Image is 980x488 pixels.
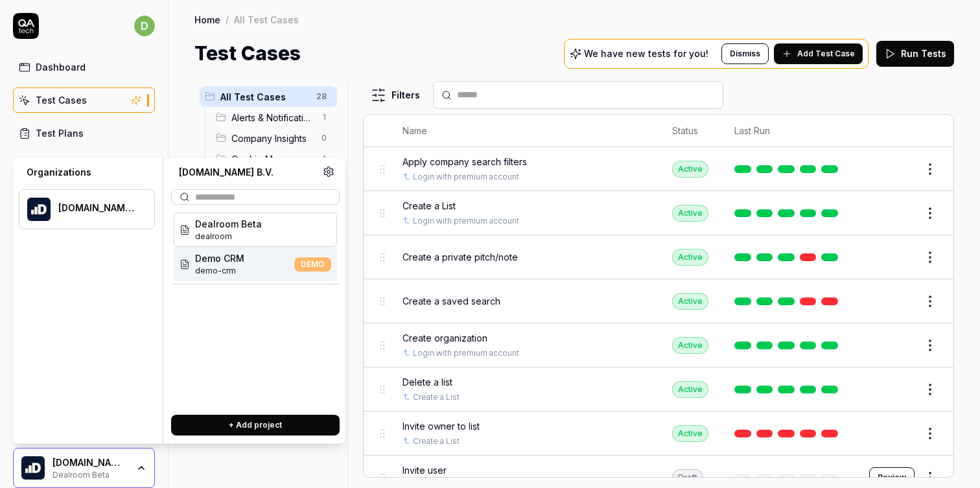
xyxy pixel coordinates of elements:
[364,323,953,367] tr: Create organizationLogin with premium accountActive
[390,115,659,147] th: Name
[797,48,855,60] span: Add Test Case
[402,463,447,477] span: Invite user
[36,126,84,140] div: Test Plans
[413,347,519,359] a: Login with premium account
[13,448,155,488] button: Dealroom.co B.V. Logo[DOMAIN_NAME] B.V.Dealroom Beta
[36,93,87,107] div: Test Cases
[194,39,301,68] h1: Test Cases
[402,155,527,168] span: Apply company search filters
[721,115,856,147] th: Last Run
[316,110,332,125] span: 1
[659,115,721,147] th: Status
[220,90,309,104] span: All Test Cases
[234,13,299,26] div: All Test Cases
[52,469,128,479] div: Dealroom Beta
[672,249,708,266] div: Active
[323,166,334,181] a: Organization settings
[402,250,518,264] span: Create a private pitch/note
[413,391,460,403] a: Create a List
[402,331,487,345] span: Create organization
[226,13,229,26] div: /
[364,147,953,191] tr: Apply company search filtersLogin with premium accountActive
[231,152,314,166] span: Cookie Management
[721,43,769,64] button: Dismiss
[876,41,954,67] button: Run Tests
[869,467,915,488] button: Review
[211,128,337,148] div: Drag to reorderCompany Insights0
[195,231,262,242] span: Project ID: Xiv4
[13,121,155,146] a: Test Plans
[13,154,155,179] a: Results
[211,107,337,128] div: Drag to reorderAlerts & Notifications1
[364,235,953,279] tr: Create a private pitch/noteActive
[413,215,519,227] a: Login with premium account
[171,166,323,179] div: [DOMAIN_NAME] B.V.
[21,456,45,480] img: Dealroom.co B.V. Logo
[171,415,340,436] button: + Add project
[171,210,340,404] div: Suggestions
[672,469,703,486] div: Draft
[672,205,708,222] div: Active
[364,412,953,456] tr: Invite owner to listCreate a ListActive
[672,337,708,354] div: Active
[36,60,86,74] div: Dashboard
[27,198,51,221] img: Dealroom.co B.V. Logo
[195,265,244,277] span: Project ID: 8PDC
[195,217,262,231] span: Dealroom Beta
[52,457,128,469] div: Dealroom.co B.V.
[194,13,220,26] a: Home
[19,189,155,229] button: Dealroom.co B.V. Logo[DOMAIN_NAME] B.V.
[364,191,953,235] tr: Create a ListLogin with premium accountActive
[231,111,314,124] span: Alerts & Notifications
[672,425,708,442] div: Active
[672,293,708,310] div: Active
[13,54,155,80] a: Dashboard
[19,166,155,179] div: Organizations
[584,49,708,58] p: We have new tests for you!
[363,82,428,108] button: Filters
[316,151,332,167] span: 1
[672,381,708,398] div: Active
[195,251,244,265] span: Demo CRM
[413,171,519,183] a: Login with premium account
[311,89,332,104] span: 28
[672,161,708,178] div: Active
[134,13,155,39] button: d
[402,375,452,389] span: Delete a list
[774,43,863,64] button: Add Test Case
[134,16,155,36] span: d
[13,87,155,113] a: Test Cases
[364,367,953,412] tr: Delete a listCreate a ListActive
[413,436,460,447] a: Create a List
[294,257,331,272] span: DEMO
[58,202,137,214] div: Dealroom.co B.V.
[364,279,953,323] tr: Create a saved searchActive
[402,294,500,308] span: Create a saved search
[211,148,337,169] div: Drag to reorderCookie Management1
[402,419,480,433] span: Invite owner to list
[231,132,314,145] span: Company Insights
[316,130,332,146] span: 0
[402,199,456,213] span: Create a List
